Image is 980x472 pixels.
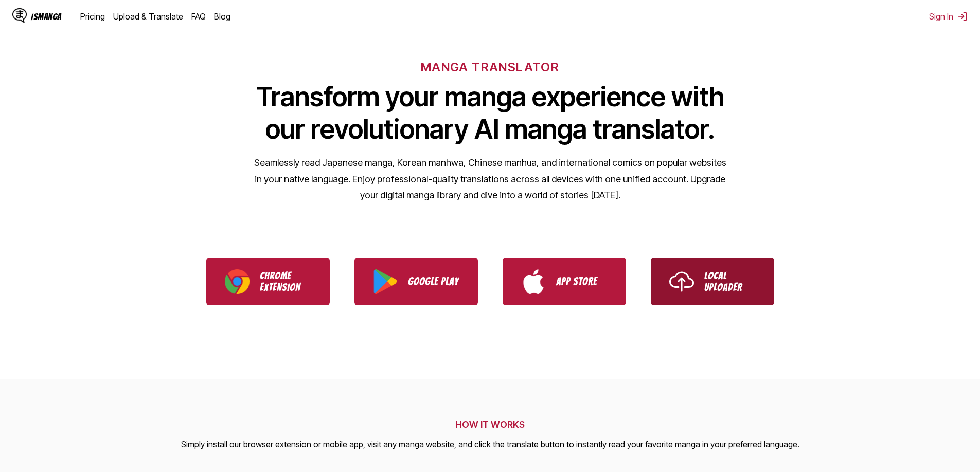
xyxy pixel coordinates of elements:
a: IsManga LogoIsManga [12,8,80,25]
p: Simply install our browser extension or mobile app, visit any manga website, and click the transl... [181,438,799,451]
h2: HOW IT WORKS [181,419,799,430]
a: Use IsManga Local Uploader [651,258,774,305]
a: Download IsManga from Google Play [354,258,478,305]
a: Blog [214,11,230,22]
h6: MANGA TRANSLATOR [421,60,559,74]
h1: Transform your manga experience with our revolutionary AI manga translator. [254,81,727,145]
img: Google Play logo [373,269,398,294]
img: Sign out [957,11,968,22]
a: Download IsManga Chrome Extension [206,258,330,305]
img: Upload icon [669,269,694,294]
a: Upload & Translate [113,11,183,22]
img: Chrome logo [225,269,250,294]
p: Chrome Extension [260,270,311,293]
a: FAQ [191,11,206,22]
button: Sign In [929,11,968,22]
a: Pricing [80,11,105,22]
p: Local Uploader [704,270,756,293]
a: Download IsManga from App Store [503,258,626,305]
img: App Store logo [521,269,546,294]
p: Seamlessly read Japanese manga, Korean manhwa, Chinese manhua, and international comics on popula... [254,155,727,203]
div: IsManga [31,12,62,22]
p: App Store [556,276,608,287]
img: IsManga Logo [12,8,27,23]
p: Google Play [408,276,459,287]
